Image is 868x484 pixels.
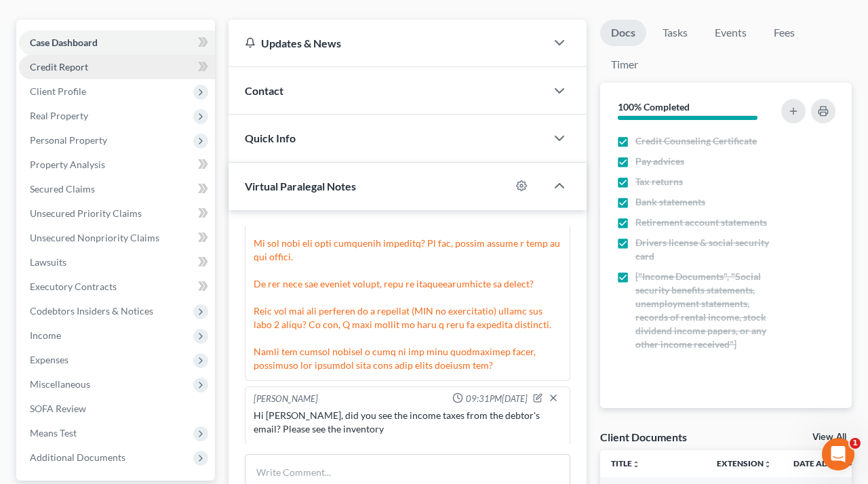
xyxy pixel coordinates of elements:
a: Date Added expand_more [793,458,854,468]
div: [PERSON_NAME] [254,392,318,406]
a: Lawsuits [19,250,215,275]
a: Extensionunfold_more [717,458,772,468]
span: Expenses [30,354,68,365]
span: Additional Documents [30,451,125,463]
span: Bank statements [635,195,705,209]
span: Tax returns [635,175,683,188]
span: Retirement account statements [635,216,767,229]
span: Pay advices [635,155,684,168]
span: Property Analysis [30,159,105,170]
span: Miscellaneous [30,378,90,390]
a: Docs [600,20,646,46]
span: 09:31PM[DATE] [466,392,528,405]
span: Lawsuits [30,256,66,268]
span: Personal Property [30,134,107,146]
span: Credit Report [30,61,88,73]
span: Codebtors Insiders & Notices [30,305,153,317]
span: Credit Counseling Certificate [635,134,757,148]
a: Credit Report [19,55,215,79]
a: Unsecured Nonpriority Claims [19,226,215,250]
span: SOFA Review [30,403,86,414]
a: Case Dashboard [19,31,215,55]
span: Quick Info [245,132,296,144]
a: View All [812,432,846,442]
a: Timer [600,52,649,78]
a: Events [704,20,757,46]
span: Means Test [30,427,77,439]
span: Virtual Paralegal Notes [245,180,356,193]
a: Unsecured Priority Claims [19,201,215,226]
span: Drivers license & social security card [635,236,777,263]
a: Fees [763,20,806,46]
a: Titleunfold_more [611,458,640,468]
span: Income [30,329,61,341]
i: unfold_more [764,460,772,468]
a: Executory Contracts [19,275,215,299]
span: Client Profile [30,85,86,97]
a: Property Analysis [19,153,215,177]
span: Case Dashboard [30,37,98,48]
span: Executory Contracts [30,281,117,292]
span: Secured Claims [30,183,95,195]
div: Updates & News [245,36,530,50]
strong: 100% Completed [618,101,690,113]
span: Unsecured Nonpriority Claims [30,232,159,243]
span: Contact [245,84,283,97]
i: unfold_more [632,460,640,468]
a: Tasks [652,20,698,46]
span: Unsecured Priority Claims [30,207,142,219]
span: ["Income Documents", "Social security benefits statements, unemployment statements, records of re... [635,270,777,351]
a: Secured Claims [19,177,215,201]
iframe: Intercom live chat [822,438,854,470]
span: Real Property [30,110,88,121]
span: 1 [850,438,861,449]
a: SOFA Review [19,397,215,421]
div: Hi [PERSON_NAME], did you see the income taxes from the debtor's email? Please see the inventory [254,409,561,436]
div: Client Documents [600,430,687,444]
